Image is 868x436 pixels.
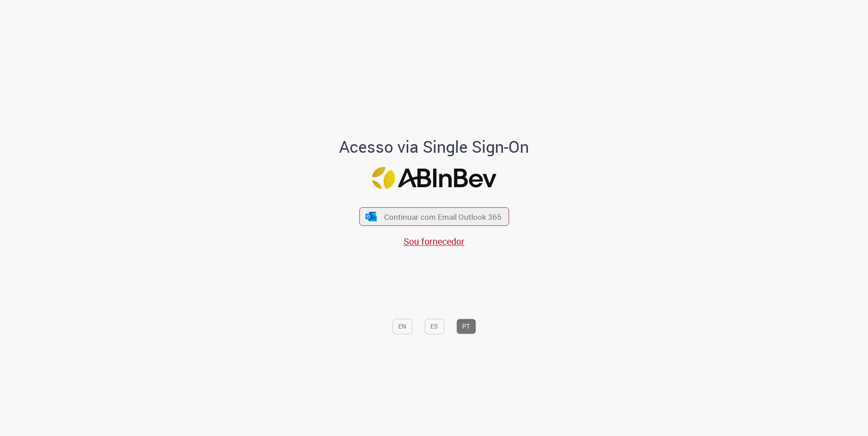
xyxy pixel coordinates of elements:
img: Logo ABInBev [372,167,496,189]
button: EN [392,319,412,334]
button: ES [424,319,444,334]
a: Sou fornecedor [404,236,464,248]
button: PT [456,319,476,334]
button: ícone Azure/Microsoft 360 Continuar com Email Outlook 365 [359,207,509,226]
span: Continuar com Email Outlook 365 [384,212,502,222]
h1: Acesso via Single Sign-On [308,138,560,156]
img: ícone Azure/Microsoft 360 [365,212,378,221]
